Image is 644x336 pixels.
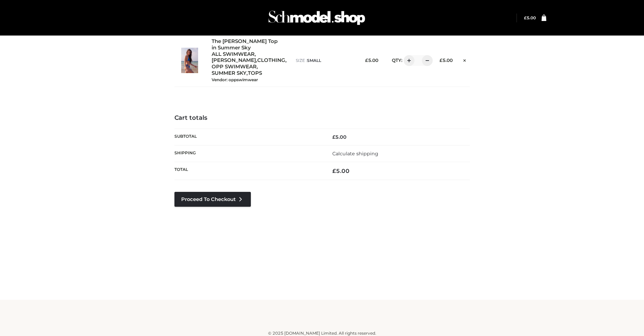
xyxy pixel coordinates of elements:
a: SUMMER SKY [212,70,246,76]
bdi: 5.00 [332,167,350,174]
a: Proceed to Checkout [174,192,251,207]
small: Vendor: oppswimwear [212,77,258,82]
th: Shipping [174,145,322,162]
img: Schmodel Admin 964 [266,4,367,31]
a: £5.00 [524,15,536,20]
span: £ [524,15,527,20]
h4: Cart totals [174,114,470,122]
span: SMALL [307,58,321,63]
bdi: 5.00 [524,15,536,20]
a: Calculate shipping [332,151,378,157]
a: The [PERSON_NAME] Top in Summer Sky [212,38,281,51]
a: TOPS [248,70,262,76]
th: Total [174,162,322,180]
a: OPP SWIMWEAR [212,64,257,70]
a: ALL SWIMWEAR [212,51,255,58]
bdi: 5.00 [439,58,453,63]
span: £ [439,58,443,63]
bdi: 5.00 [332,134,347,140]
th: Subtotal [174,129,322,145]
span: £ [365,58,368,63]
p: size : [296,58,354,64]
a: [PERSON_NAME] [212,57,256,64]
a: Remove this item [459,55,470,64]
a: CLOTHING [257,57,285,64]
div: , , , , , [212,38,289,83]
div: QTY: [385,55,428,66]
span: £ [332,134,335,140]
bdi: 5.00 [365,58,378,63]
span: £ [332,167,336,174]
